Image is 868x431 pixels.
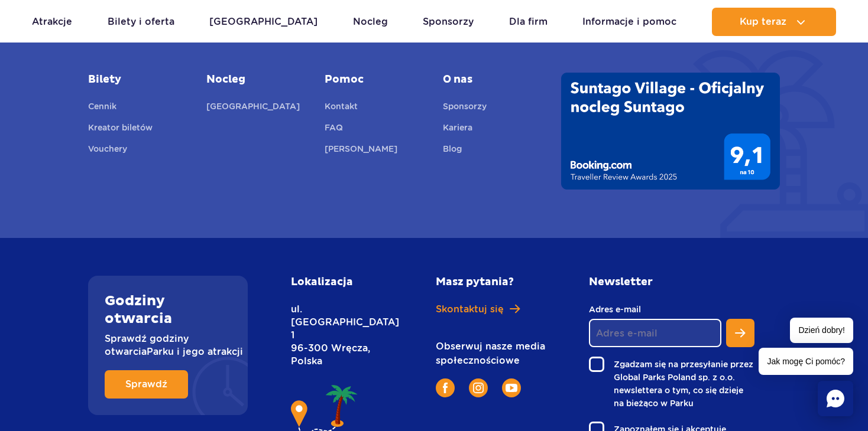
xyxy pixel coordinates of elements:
input: Adres e-mail [589,319,721,347]
img: Facebook [443,383,448,393]
a: Pomoc [325,73,425,87]
h2: Newsletter [589,276,754,289]
a: Kreator biletów [88,121,153,138]
a: Vouchery [88,142,127,159]
a: Nocleg [206,73,307,87]
img: Instagram [473,383,484,393]
a: [GEOGRAPHIC_DATA] [206,100,300,116]
h2: Masz pytania? [436,276,550,289]
span: Jak mogę Ci pomóc? [759,348,853,375]
a: Atrakcje [32,8,72,36]
a: Sponsorzy [423,8,474,36]
a: Kariera [443,121,472,138]
a: Bilety i oferta [108,8,174,36]
span: Dzień dobry! [790,318,853,343]
a: FAQ [325,121,343,138]
span: O nas [443,73,543,87]
a: Sprawdź [105,370,188,399]
p: ul. [GEOGRAPHIC_DATA] 1 96-300 Wręcza, Polska [291,303,383,368]
span: Skontaktuj się [436,303,504,316]
a: Kontakt [325,100,358,116]
div: Chat [818,381,853,416]
h2: Lokalizacja [291,276,383,289]
a: [PERSON_NAME] [325,142,397,159]
a: Cennik [88,100,116,116]
a: Skontaktuj się [436,303,550,316]
button: Kup teraz [712,8,836,36]
img: YouTube [506,384,517,392]
label: Adres e-mail [589,303,721,316]
img: Traveller Review Awards 2025' od Booking.com dla Suntago Village - wynik 9.1/10 [561,73,780,190]
span: Sprawdź [125,380,167,389]
a: Sponsorzy [443,100,487,116]
a: Dla firm [509,8,548,36]
button: Zapisz się do newslettera [726,319,754,347]
a: Blog [443,142,462,159]
label: Zgadzam się na przesyłanie przez Global Parks Poland sp. z o.o. newslettera o tym, co się dzieje ... [589,357,754,410]
p: Sprawdź godziny otwarcia Parku i jego atrakcji [105,332,231,358]
a: Bilety [88,73,189,87]
span: Kup teraz [740,17,786,27]
a: [GEOGRAPHIC_DATA] [209,8,318,36]
h2: Godziny otwarcia [105,292,231,328]
p: Obserwuj nasze media społecznościowe [436,339,550,368]
a: Informacje i pomoc [582,8,676,36]
a: Nocleg [353,8,388,36]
